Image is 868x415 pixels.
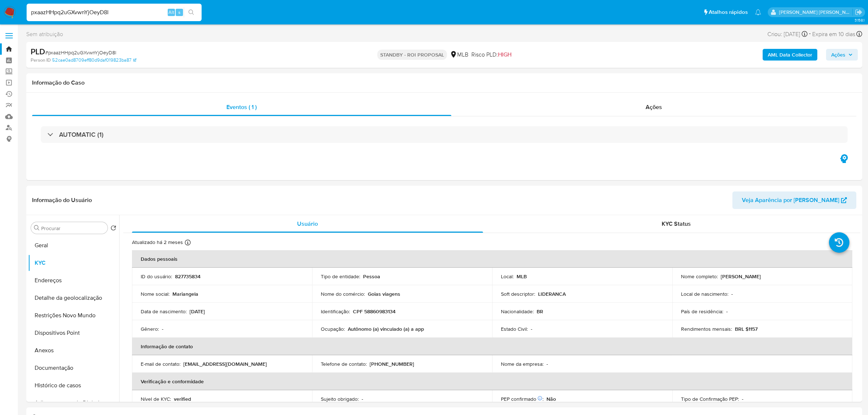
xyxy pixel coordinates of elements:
[662,220,691,228] span: KYC Status
[368,291,400,297] p: Goias viagens
[32,197,92,204] h1: Informação do Usuário
[537,308,543,315] p: BR
[855,8,863,16] a: Sair
[321,291,365,297] p: Nome do comércio :
[190,308,205,315] p: [DATE]
[34,225,40,231] button: Procurar
[174,396,191,402] p: verified
[28,289,119,307] button: Detalhe da geolocalização
[779,9,853,16] p: emerson.gomes@mercadopago.com.br
[681,308,723,315] p: País de residência :
[141,326,159,332] p: Gênero :
[27,8,202,17] input: Pesquise usuários ou casos...
[172,291,198,297] p: Mariangela
[450,51,468,59] div: MLB
[735,326,758,332] p: BRL $1157
[28,254,119,272] button: KYC
[45,49,116,56] span: # pxaazHHpq2uGXvwnYjOeyD8l
[178,9,180,16] span: s
[681,273,718,280] p: Nome completo :
[141,361,180,367] p: E-mail de contato :
[168,9,174,16] span: Alt
[41,225,105,232] input: Procurar
[831,49,845,61] span: Ações
[321,308,350,315] p: Identificação :
[321,361,367,367] p: Telefone de contato :
[348,326,424,332] p: Autônomo (a) vinculado (a) a app
[31,46,45,57] b: PLD
[767,29,807,39] div: Criou: [DATE]
[141,291,170,297] p: Nome social :
[501,273,514,280] p: Local :
[501,361,544,367] p: Nome da empresa :
[538,291,566,297] p: LIDERANCA
[812,30,855,38] span: Expira em 10 dias
[742,396,743,402] p: -
[132,373,852,390] th: Verificação e conformidade
[732,191,856,209] button: Veja Aparência por [PERSON_NAME]
[681,291,728,297] p: Local de nascimento :
[226,103,257,111] span: Eventos ( 1 )
[731,291,733,297] p: -
[183,361,267,367] p: [EMAIL_ADDRESS][DOMAIN_NAME]
[141,273,172,280] p: ID do usuário :
[768,49,812,61] b: AML Data Collector
[132,250,852,268] th: Dados pessoais
[28,272,119,289] button: Endereços
[28,237,119,254] button: Geral
[132,239,183,246] p: Atualizado há 2 meses
[826,49,858,61] button: Ações
[726,308,728,315] p: -
[31,57,51,63] b: Person ID
[498,50,511,59] span: HIGH
[742,191,839,209] span: Veja Aparência por [PERSON_NAME]
[353,308,396,315] p: CPF 58860983134
[546,396,556,402] p: Não
[321,273,360,280] p: Tipo de entidade :
[501,308,534,315] p: Nacionalidade :
[546,361,548,367] p: -
[531,326,532,332] p: -
[763,49,817,61] button: AML Data Collector
[501,326,528,332] p: Estado Civil :
[141,396,171,402] p: Nível de KYC :
[809,29,811,39] span: -
[721,273,761,280] p: [PERSON_NAME]
[28,307,119,324] button: Restrições Novo Mundo
[681,326,732,332] p: Rendimentos mensais :
[362,396,363,402] p: -
[501,396,544,402] p: PEP confirmado :
[28,324,119,342] button: Dispositivos Point
[162,326,163,332] p: -
[32,79,856,86] h1: Informação do Caso
[377,50,447,60] p: STANDBY - ROI PROPOSAL
[755,9,761,15] a: Notificações
[184,7,199,18] button: search-icon
[132,338,852,355] th: Informação de contato
[681,396,739,402] p: Tipo de Confirmação PEP :
[517,273,527,280] p: MLB
[28,394,119,412] button: Adiantamentos de Dinheiro
[28,377,119,394] button: Histórico de casos
[501,291,535,297] p: Soft descriptor :
[321,396,359,402] p: Sujeito obrigado :
[110,225,116,233] button: Retornar ao pedido padrão
[370,361,414,367] p: [PHONE_NUMBER]
[28,359,119,377] button: Documentação
[709,8,748,16] span: Atalhos rápidos
[321,326,345,332] p: Ocupação :
[41,126,848,143] div: AUTOMATIC (1)
[141,308,187,315] p: Data de nascimento :
[363,273,380,280] p: Pessoa
[175,273,201,280] p: 827735834
[26,30,63,38] span: Sem atribuição
[52,57,136,63] a: 52cae0ad8709eff80d9daf019823ba87
[646,103,662,111] span: Ações
[471,51,511,59] span: Risco PLD:
[297,220,318,228] span: Usuário
[28,342,119,359] button: Anexos
[59,131,104,139] h3: AUTOMATIC (1)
